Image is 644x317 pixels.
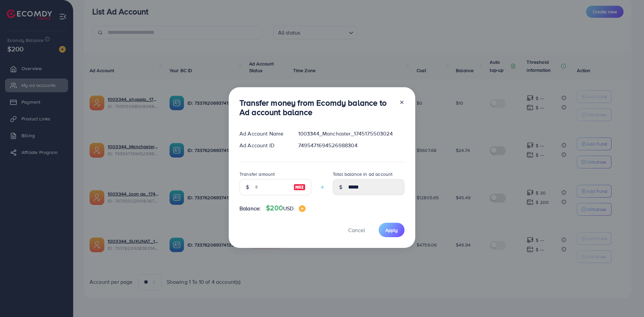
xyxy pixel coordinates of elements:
h3: Transfer money from Ecomdy balance to Ad account balance [239,98,394,117]
span: Balance: [239,205,261,212]
span: USD [283,205,293,212]
button: Cancel [340,223,373,237]
div: Ad Account Name [234,130,293,138]
button: Apply [379,223,405,237]
span: Apply [385,227,398,233]
label: Transfer amount [239,171,275,177]
label: Total balance in ad account [333,171,392,177]
h4: $200 [266,204,306,212]
div: 7495471694526988304 [293,142,410,149]
div: 1003344_Manchaster_1745175503024 [293,130,410,138]
iframe: Chat [615,287,639,312]
img: image [299,205,306,212]
div: Ad Account ID [234,142,293,149]
span: Cancel [348,226,365,234]
img: image [293,183,306,191]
